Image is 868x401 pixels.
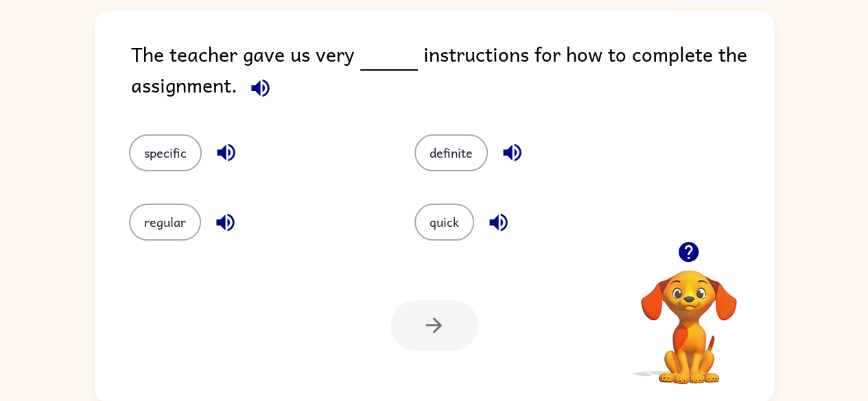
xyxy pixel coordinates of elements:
[414,134,488,171] button: definite
[620,249,758,386] video: Your browser must support playing .mp4 files to use Literably. Please try using another browser.
[414,204,474,241] button: quick
[129,204,201,241] button: regular
[129,134,202,171] button: specific
[131,38,774,107] div: The teacher gave us very instructions for how to complete the assignment.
